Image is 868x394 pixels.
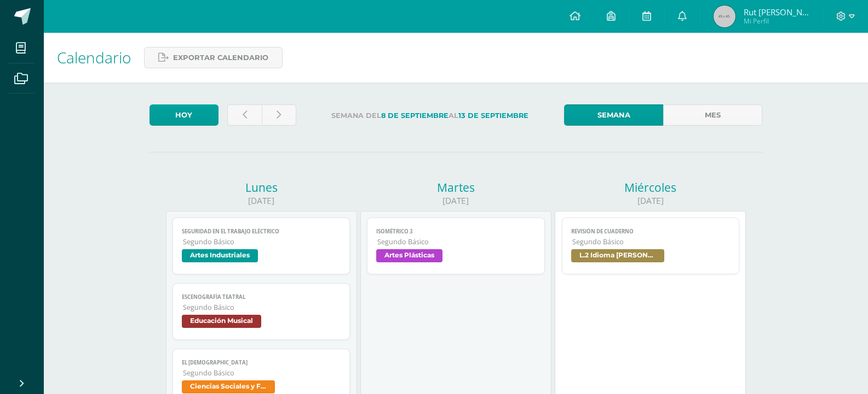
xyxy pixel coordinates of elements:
[376,228,536,235] span: Isométrico 3
[57,47,131,68] span: Calendario
[182,380,275,393] span: Ciencias Sociales y Formación Ciudadana
[555,195,746,207] div: [DATE]
[183,237,341,246] span: Segundo Básico
[150,104,219,126] a: Hoy
[458,111,528,120] strong: 13 de Septiembre
[571,228,731,235] span: Revisión de cuaderno
[182,249,258,262] span: Artes Industriales
[377,237,536,246] span: Segundo Básico
[144,47,283,68] a: Exportar calendario
[744,7,809,17] span: Rut [PERSON_NAME]
[173,217,350,274] a: Seguridad en el trabajo eléctricoSegundo BásicoArtes Industriales
[173,283,350,340] a: Escenografía teatralSegundo BásicoEducación Musical
[182,315,261,328] span: Educación Musical
[305,104,555,127] label: Semana del al
[571,249,664,262] span: L.2 Idioma [PERSON_NAME]
[381,111,449,120] strong: 8 de Septiembre
[663,104,762,126] a: Mes
[183,368,341,378] span: Segundo Básico
[360,195,551,207] div: [DATE]
[166,195,357,207] div: [DATE]
[555,180,746,195] div: Miércoles
[182,359,341,366] span: El [DEMOGRAPHIC_DATA]
[367,217,545,274] a: Isométrico 3Segundo BásicoArtes Plásticas
[744,16,809,26] span: Mi Perfil
[182,293,341,301] span: Escenografía teatral
[714,5,735,27] img: 45x45
[182,228,341,235] span: Seguridad en el trabajo eléctrico
[564,104,663,126] a: Semana
[360,180,551,195] div: Martes
[376,249,442,262] span: Artes Plásticas
[183,303,341,312] span: Segundo Básico
[572,237,731,246] span: Segundo Básico
[173,48,268,68] span: Exportar calendario
[562,217,740,274] a: Revisión de cuadernoSegundo BásicoL.2 Idioma [PERSON_NAME]
[166,180,357,195] div: Lunes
